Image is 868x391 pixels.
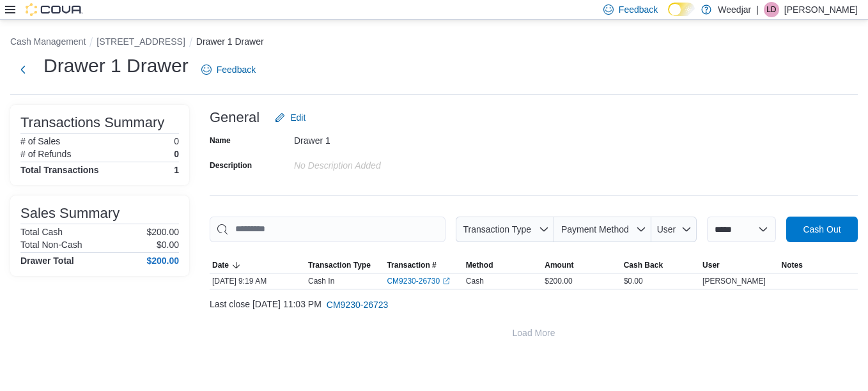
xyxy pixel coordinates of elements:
button: Cash Back [621,257,700,273]
a: Feedback [196,57,261,82]
div: Lauren Daniels [764,2,779,17]
button: Cash Management [10,36,86,47]
div: No Description added [294,155,465,171]
span: [PERSON_NAME] [702,276,766,286]
div: Drawer 1 [294,130,465,146]
button: User [651,217,697,242]
button: Transaction # [384,257,463,273]
input: Dark Mode [668,3,695,16]
button: Date [210,257,306,273]
p: $0.00 [157,240,179,250]
span: Amount [545,260,573,270]
button: Amount [542,257,621,273]
p: | [756,2,759,17]
h1: Drawer 1 Drawer [43,53,189,79]
span: Transaction Type [308,260,371,270]
button: Drawer 1 Drawer [196,36,264,47]
button: Notes [779,257,858,273]
a: CM9230-26730External link [387,276,450,286]
button: Method [463,257,542,273]
button: Payment Method [554,217,651,242]
div: [DATE] 9:19 AM [210,273,306,289]
svg: External link [442,277,450,285]
span: Feedback [217,63,256,76]
span: User [702,260,720,270]
h6: # of Sales [20,136,60,146]
p: [PERSON_NAME] [784,2,858,17]
p: $200.00 [146,227,179,237]
h6: # of Refunds [20,149,71,159]
h4: 1 [174,165,179,175]
p: 0 [174,136,179,146]
span: Transaction # [387,260,436,270]
span: Cash Out [803,223,841,236]
button: Transaction Type [306,257,384,273]
nav: An example of EuiBreadcrumbs [10,35,858,50]
h6: Total Non-Cash [20,240,82,250]
span: Dark Mode [668,16,669,17]
button: CM9230-26723 [322,292,394,318]
span: Feedback [619,3,658,16]
span: CM9230-26723 [327,298,389,311]
input: This is a search bar. As you type, the results lower in the page will automatically filter. [210,217,446,242]
span: $200.00 [545,276,572,286]
span: Transaction Type [463,224,531,234]
button: Edit [270,105,311,130]
h4: Total Transactions [20,165,99,175]
label: Description [210,160,252,171]
h3: Sales Summary [20,206,120,221]
span: User [657,224,676,234]
h3: Transactions Summary [20,115,164,130]
label: Name [210,135,231,146]
button: User [700,257,779,273]
h3: General [210,110,260,125]
h4: $200.00 [146,256,179,266]
p: 0 [174,149,179,159]
span: Method [466,260,493,270]
span: Notes [782,260,803,270]
h6: Total Cash [20,227,63,237]
p: Weedjar [718,2,751,17]
span: Payment Method [561,224,629,234]
button: [STREET_ADDRESS] [97,36,185,47]
p: Cash In [308,276,334,286]
img: Cova [26,3,83,16]
div: $0.00 [621,273,700,289]
span: Date [212,260,229,270]
span: Cash Back [624,260,663,270]
span: Cash [466,276,484,286]
span: LD [766,2,776,17]
button: Cash Out [786,217,858,242]
span: Edit [290,111,306,124]
h4: Drawer Total [20,256,74,266]
span: Load More [513,326,555,339]
button: Next [10,57,36,82]
button: Load More [210,320,858,346]
button: Transaction Type [456,217,554,242]
div: Last close [DATE] 11:03 PM [210,292,858,318]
